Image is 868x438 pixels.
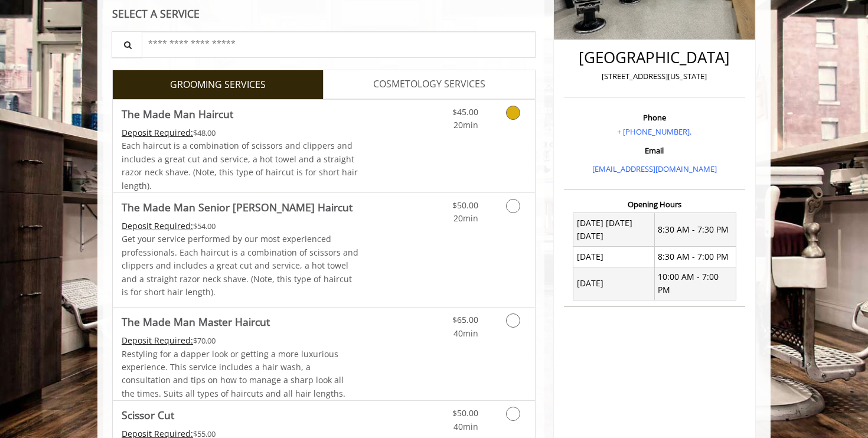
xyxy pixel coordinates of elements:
[122,140,358,191] span: Each haircut is a combination of scissors and clippers and includes a great cut and service, a ho...
[654,213,736,247] td: 8:30 AM - 7:30 PM
[122,199,353,215] b: The Made Man Senior [PERSON_NAME] Haircut
[654,247,736,267] td: 8:30 AM - 7:00 PM
[564,200,745,208] h3: Opening Hours
[573,267,655,300] td: [DATE]
[453,328,478,339] span: 40min
[453,421,478,432] span: 40min
[567,49,742,66] h2: [GEOGRAPHIC_DATA]
[122,233,359,299] p: Get your service performed by our most experienced professionals. Each haircut is a combination o...
[122,313,270,330] b: The Made Man Master Haircut
[453,119,478,130] span: 20min
[122,335,193,346] span: This service needs some Advance to be paid before we block your appointment
[373,77,485,92] span: COSMETOLOGY SERVICES
[592,164,717,174] a: [EMAIL_ADDRESS][DOMAIN_NAME]
[452,314,478,325] span: $65.00
[122,126,359,139] div: $48.00
[122,220,193,231] span: This service needs some Advance to be paid before we block your appointment
[452,106,478,117] span: $45.00
[654,267,736,300] td: 10:00 AM - 7:00 PM
[453,213,478,224] span: 20min
[452,407,478,419] span: $50.00
[452,200,478,211] span: $50.00
[122,334,359,347] div: $70.00
[617,126,691,137] a: + [PHONE_NUMBER].
[112,31,142,58] button: Service Search
[112,8,536,19] div: SELECT A SERVICE
[567,113,742,122] h3: Phone
[567,70,742,83] p: [STREET_ADDRESS][US_STATE]
[122,407,174,423] b: Scissor Cut
[573,247,655,267] td: [DATE]
[122,220,359,233] div: $54.00
[122,127,193,138] span: This service needs some Advance to be paid before we block your appointment
[170,77,266,93] span: GROOMING SERVICES
[567,146,742,155] h3: Email
[573,213,655,247] td: [DATE] [DATE] [DATE]
[122,106,233,122] b: The Made Man Haircut
[122,348,345,399] span: Restyling for a dapper look or getting a more luxurious experience. This service includes a hair ...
